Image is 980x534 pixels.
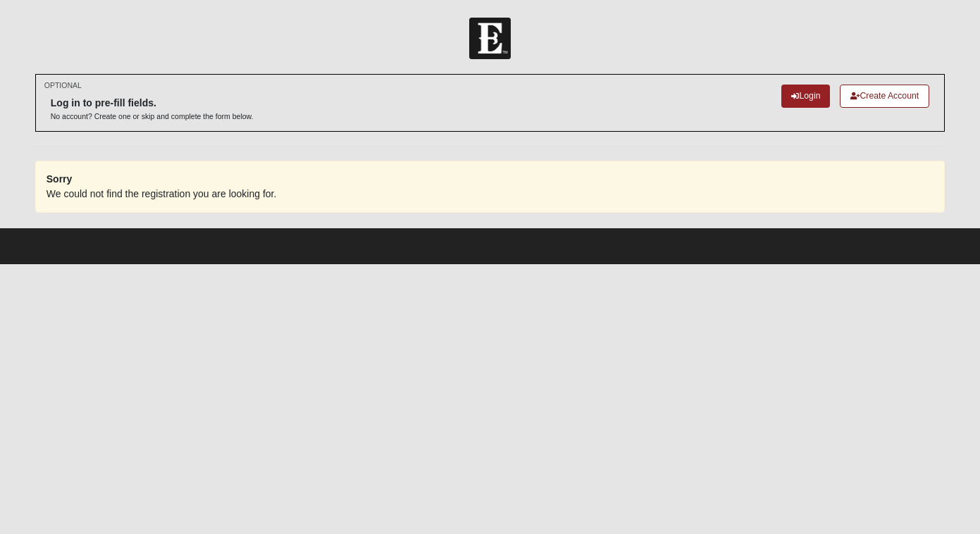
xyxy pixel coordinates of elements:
[51,111,254,122] p: No account? Create one or skip and complete the form below.
[781,85,830,108] a: Login
[46,173,73,185] strong: Sorry
[44,80,82,91] small: OPTIONAL
[51,97,254,109] h6: Log in to pre-fill fields.
[840,85,929,108] a: Create Account
[469,18,511,59] img: Church of Eleven22 Logo
[46,187,934,201] p: We could not find the registration you are looking for.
